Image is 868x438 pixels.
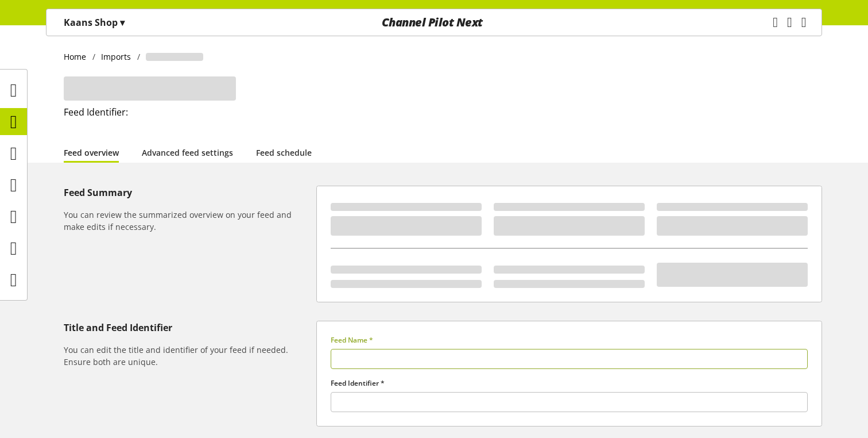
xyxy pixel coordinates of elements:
a: Advanced feed settings [142,147,233,159]
span: Feed Identifier: [64,106,128,118]
a: Feed overview [64,147,119,159]
a: Imports [95,51,137,63]
p: Kaans Shop [64,16,125,29]
h5: Title and Feed Identifier [64,321,312,335]
h6: You can edit the title and identifier of your feed if needed. Ensure both are unique. [64,344,312,368]
span: Feed Identifier * [331,378,385,388]
span: ▾ [120,16,125,29]
span: Feed Name * [331,335,373,345]
a: Feed schedule [256,147,312,159]
h6: You can review the summarized overview on your feed and make edits if necessary. [64,209,312,233]
nav: main navigation [46,9,822,36]
h5: Feed Summary [64,186,312,199]
a: Home [64,51,92,63]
